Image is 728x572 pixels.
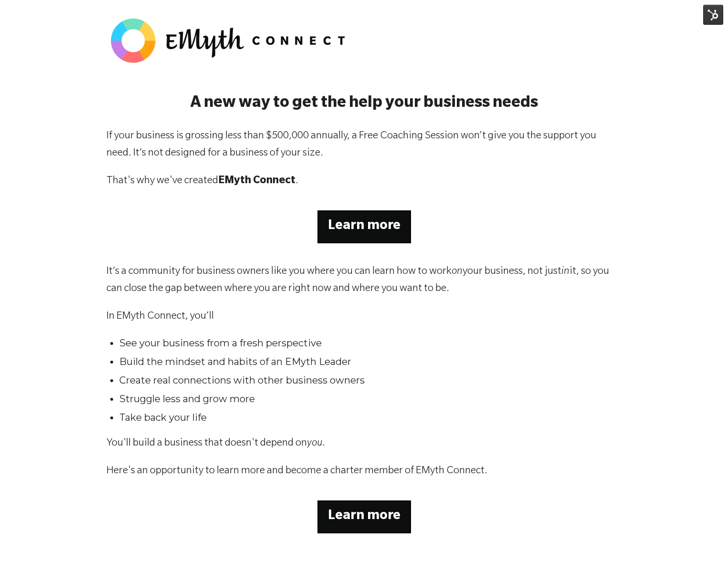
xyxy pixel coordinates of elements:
[106,463,622,480] p: Here's an opportunity to learn more and become a charter member of EMyth Connect.
[218,176,295,187] strong: EMyth Connect
[106,173,622,190] p: That's why we've created .
[328,219,401,234] strong: Learn more
[452,266,463,278] em: on
[190,95,538,113] strong: A new way to get the help your business needs
[317,500,411,533] a: Learn more
[703,5,723,25] img: HubSpot Tools Menu Toggle
[106,263,622,298] p: It’s a community for business owners like you where you can learn how to work your business, not ...
[119,392,617,406] li: Struggle less and grow more
[119,336,617,350] li: See your business from a fresh perspective
[106,14,355,67] img: EMyth Connect
[119,374,617,387] li: Create real connections with other business owners
[328,510,401,524] strong: Learn more
[561,266,570,278] em: in
[106,435,622,452] p: You'll build a business that doesn't depend on .
[119,355,617,368] li: Build the mindset and habits of an EMyth Leader
[307,438,322,449] em: you
[317,210,411,243] a: Learn more
[106,308,622,325] p: In EMyth Connect, you’ll
[119,411,617,424] li: Take back your life
[106,128,622,162] p: If your business is grossing less than $500,000 annually, a Free Coaching Session won’t give you ...
[680,526,728,572] iframe: Chat Widget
